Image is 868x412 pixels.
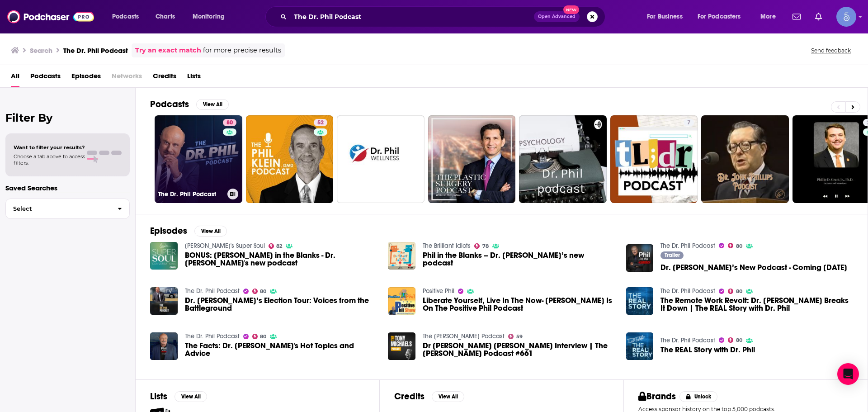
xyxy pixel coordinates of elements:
img: Dr. Phil’s New Podcast - Coming Jan. 8th [626,244,654,272]
span: For Business [647,10,683,23]
span: Trailer [665,252,680,258]
span: 80 [736,289,742,294]
a: The Dr. Phil Podcast [185,287,240,295]
img: Dr. Phil’s Election Tour: Voices from the Battleground [150,287,178,315]
a: 80 [728,243,742,248]
a: Dr Phil SOFTBALLS Trump Interview | The Tony Michaels Podcast #661 [423,342,615,357]
a: 80 [223,119,236,126]
a: The Tony Michaels Podcast [423,332,505,340]
button: Unlock [679,391,718,402]
a: 7 [610,115,698,203]
span: Dr. [PERSON_NAME]’s New Podcast - Coming [DATE] [660,264,847,271]
a: Charts [150,9,180,24]
h2: Credits [394,391,425,402]
button: View All [196,99,229,110]
a: EpisodesView All [150,225,227,237]
h2: Podcasts [150,99,189,110]
button: View All [175,391,207,402]
span: More [760,10,776,23]
span: Want to filter your results? [14,144,85,151]
a: PodcastsView All [150,99,229,110]
a: Lists [187,69,201,87]
h2: Episodes [150,225,187,237]
button: open menu [754,9,787,24]
span: 80 [736,244,742,248]
img: The Facts: Dr. Phil's Hot Topics and Advice [150,332,178,360]
span: Dr [PERSON_NAME] [PERSON_NAME] Interview | The [PERSON_NAME] Podcast #661 [423,342,615,357]
a: Positive Phil [423,287,454,295]
span: 80 [260,289,266,294]
a: All [11,69,19,87]
button: View All [194,226,227,237]
a: Liberate Yourself, Live In The Now- Dr Jeffrey Fidel Is On The Positive Phil Podcast [423,297,615,312]
a: Phil in the Blanks – Dr. Phil’s new podcast [423,251,615,267]
a: 80 [728,289,742,294]
img: Podchaser - Follow, Share and Rate Podcasts [7,8,94,25]
span: Podcasts [30,69,61,87]
a: ListsView All [150,391,207,402]
span: Networks [112,69,142,87]
a: Show notifications dropdown [789,9,804,24]
span: Open Advanced [538,14,576,19]
a: 78 [474,243,489,249]
a: Try an exact match [135,45,201,56]
img: Liberate Yourself, Live In The Now- Dr Jeffrey Fidel Is On The Positive Phil Podcast [388,287,415,315]
a: 80 [252,334,267,339]
span: Monitoring [193,10,225,23]
span: The Facts: Dr. [PERSON_NAME]'s Hot Topics and Advice [185,342,377,357]
img: Dr Phil SOFTBALLS Trump Interview | The Tony Michaels Podcast #661 [388,332,415,360]
span: Phil in the Blanks – Dr. [PERSON_NAME]’s new podcast [423,251,615,267]
span: 80 [226,118,233,128]
a: 80The Dr. Phil Podcast [155,115,242,203]
button: Select [5,199,130,219]
a: 52 [314,119,327,126]
button: View All [432,391,464,402]
a: 7 [684,119,694,126]
a: 80 [728,337,742,343]
span: 82 [276,244,282,248]
h3: The Dr. Phil Podcast [63,46,128,55]
a: The Brilliant Idiots [423,242,471,250]
a: The Remote Work Revolt: Dr. Phil Breaks It Down | The REAL Story with Dr. Phil [660,297,853,312]
a: 82 [269,243,283,249]
span: Charts [156,10,175,23]
img: The Remote Work Revolt: Dr. Phil Breaks It Down | The REAL Story with Dr. Phil [626,287,654,315]
span: 80 [260,335,266,339]
a: Episodes [71,69,101,87]
span: 59 [516,335,523,339]
span: Dr. [PERSON_NAME]’s Election Tour: Voices from the Battleground [185,297,377,312]
h2: Brands [638,391,676,402]
a: The Dr. Phil Podcast [660,287,715,295]
h2: Lists [150,391,167,402]
a: The REAL Story with Dr. Phil [660,346,755,354]
span: Select [6,206,110,212]
img: User Profile [836,7,856,27]
h3: Search [30,46,52,55]
span: 78 [482,244,489,248]
a: Credits [153,69,176,87]
button: Show profile menu [836,7,856,27]
span: New [563,5,580,14]
a: Dr. Phil’s Election Tour: Voices from the Battleground [185,297,377,312]
img: BONUS: Phil in the Blanks - Dr. Phil's new podcast [150,242,178,270]
a: The Dr. Phil Podcast [660,242,715,250]
h2: Filter By [5,111,130,124]
span: 80 [736,338,742,342]
span: 52 [317,118,324,128]
span: The Remote Work Revolt: Dr. [PERSON_NAME] Breaks It Down | The REAL Story with Dr. Phil [660,297,853,312]
button: open menu [692,9,754,24]
a: CreditsView All [394,391,464,402]
a: Dr. Phil’s New Podcast - Coming Jan. 8th [660,264,847,271]
a: BONUS: Phil in the Blanks - Dr. Phil's new podcast [185,251,377,267]
h3: The Dr. Phil Podcast [158,190,224,198]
